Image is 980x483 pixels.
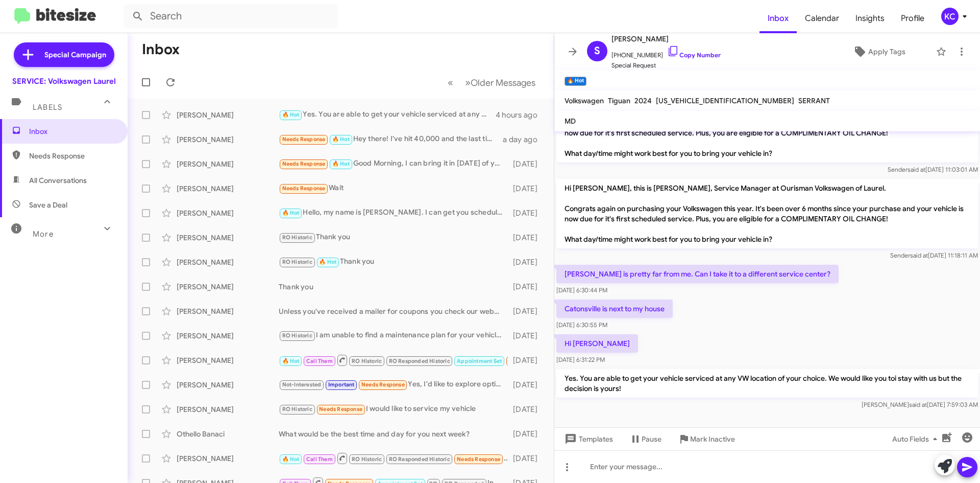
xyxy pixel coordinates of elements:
div: [PERSON_NAME] [177,331,279,341]
button: Auto Fields [884,430,949,448]
div: I would like to service my vehicle [279,403,508,415]
span: [US_VEHICLE_IDENTIFICATION_NUMBER] [656,96,794,105]
div: [PERSON_NAME] [177,134,279,145]
span: 🔥 Hot [282,210,300,216]
button: Previous [442,72,459,93]
span: Pause [642,430,661,448]
span: 🔥 Hot [319,259,336,265]
div: [DATE] [508,183,546,194]
div: [DATE] [508,233,546,243]
span: Needs Response [361,381,405,388]
a: Insights [847,4,893,33]
span: RO Historic [282,234,312,241]
a: Calendar [797,4,847,33]
span: Older Messages [471,77,535,88]
span: [DATE] 6:30:44 PM [556,286,607,294]
span: 🔥 Hot [282,111,300,118]
input: Search [124,4,338,29]
span: Needs Response [282,185,326,192]
span: Not-Interested [282,381,322,388]
span: Call Them [306,358,333,364]
button: Templates [554,430,621,448]
span: Mark Inactive [690,430,735,448]
div: I am unable to find a maintenance plan for your vehicle at this time so you would have to pay for... [279,330,508,341]
span: Auto Fields [892,430,941,448]
p: Hi [PERSON_NAME], this is [PERSON_NAME], Service Manager at Ourisman Volkswagen of Laurel. Congra... [556,179,978,248]
button: KC [933,8,969,25]
span: Apply Tags [868,42,905,61]
span: Call Them [306,456,333,463]
div: a day ago [503,134,546,145]
div: [DATE] [508,306,546,316]
span: More [33,229,54,239]
div: Hey there! I've hit 40,000 and the last time I took my car in (to [GEOGRAPHIC_DATA] at 30,000), I... [279,133,503,145]
span: Sender [DATE] 11:03:01 AM [888,166,978,173]
span: said at [908,166,925,173]
span: RO Historic [282,259,312,265]
div: KC [941,8,959,25]
span: S [594,43,600,59]
div: [PERSON_NAME] [177,159,279,169]
span: 🔥 Hot [332,160,350,167]
span: Templates [562,430,613,448]
div: [DATE] [508,208,546,218]
span: RO Responded Historic [389,358,450,364]
span: 2024 [634,96,652,105]
div: [PERSON_NAME] [177,257,279,267]
div: [PERSON_NAME] [177,453,279,464]
nav: Page navigation example [442,72,542,93]
div: [PERSON_NAME] [177,183,279,194]
div: Hello, my name is [PERSON_NAME]. I can get you scheduled however for the request of a loaner I wo... [279,207,508,219]
div: [DATE] [508,282,546,292]
div: 4 hours ago [496,110,546,120]
span: RO Historic [352,456,382,463]
div: [DATE] [508,453,546,464]
div: What would be the best time and day for you next week? [279,429,508,439]
div: SERVICE: Volkswagen Laurel [12,76,116,86]
p: [PERSON_NAME] is pretty far from me. Can I take it to a different service center? [556,265,839,283]
span: Needs Response [282,160,326,167]
span: Needs Response [29,151,116,161]
div: [DATE] [508,355,546,365]
span: » [465,76,471,89]
div: [PERSON_NAME] [177,233,279,243]
span: All Conversations [29,175,87,186]
span: Volkswagen [565,96,604,105]
span: RO Historic [352,358,382,364]
a: Profile [893,4,933,33]
span: 🔥 Hot [332,136,350,143]
span: Special Request [611,60,721,71]
span: MD [565,117,576,126]
span: Needs Response [457,456,500,463]
p: Catonsville is next to my house [556,300,673,318]
span: SERRANT [798,96,830,105]
button: Apply Tags [826,42,931,61]
div: [PERSON_NAME] [177,355,279,365]
span: Tiguan [608,96,630,105]
span: Important [328,381,355,388]
button: Pause [621,430,670,448]
span: Labels [33,103,62,112]
a: Copy Number [667,51,721,59]
span: RO Responded Historic [389,456,450,463]
span: [PERSON_NAME] [DATE] 7:59:03 AM [862,401,978,408]
span: [DATE] 6:30:55 PM [556,321,607,329]
div: [DATE] [508,380,546,390]
div: [DATE] [508,159,546,169]
div: Thank you [279,256,508,268]
div: Inbound Call [279,452,508,465]
div: [PERSON_NAME] [177,404,279,415]
h1: Inbox [142,41,180,58]
span: Needs Response [319,406,362,412]
button: Next [459,72,542,93]
div: Thank you [279,232,508,243]
span: RO Historic [282,406,312,412]
span: Needs Response [282,136,326,143]
div: [DATE] [508,331,546,341]
div: [DATE] [508,404,546,415]
span: [PERSON_NAME] [611,33,721,45]
span: Inbox [759,4,797,33]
